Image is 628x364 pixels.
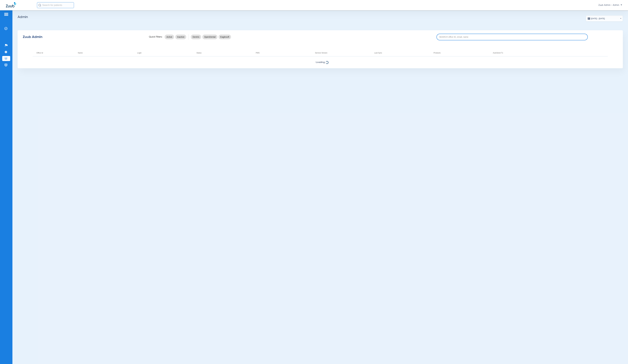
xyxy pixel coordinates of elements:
[598,4,622,7] span: Zuub Admin - Admin
[315,51,371,55] div: Service Version
[193,35,199,38] span: Dentrix
[4,13,9,16] img: hamburger-icon
[191,34,231,40] mat-chip-listbox: pms-filters
[37,2,74,8] input: Search for patients
[434,51,489,55] div: Products
[137,51,193,55] div: Login
[23,35,144,38] div: Zuub Admin
[18,61,623,64] span: Loading
[6,2,16,7] img: Zuub Logo
[177,35,184,38] span: Inactive
[374,51,382,55] div: Last Sync
[493,51,548,55] div: AutoSend Tx
[315,51,327,55] div: Service Version
[587,17,590,20] img: date.svg
[256,51,311,55] div: PMS
[36,51,43,55] div: Office Id
[137,51,142,55] div: Login
[436,34,588,40] input: SEARCH office ID, email, name
[256,51,260,55] div: PMS
[220,35,229,38] span: Eaglesoft
[165,34,186,40] mat-chip-listbox: status-filters
[196,51,201,55] div: Status
[374,51,430,55] div: Last Sync
[38,4,41,6] img: Search Icon
[18,16,623,18] h2: Admin
[434,51,440,55] div: Products
[204,35,215,38] span: OpenDental
[78,51,134,55] div: Name
[493,51,503,55] div: AutoSend Tx
[36,51,74,55] div: Office Id
[78,51,83,55] div: Name
[196,51,252,55] div: Status
[166,35,172,38] span: Active
[149,35,162,38] span: Quick Filters:
[586,16,623,21] button: [DATE] - [DATE]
